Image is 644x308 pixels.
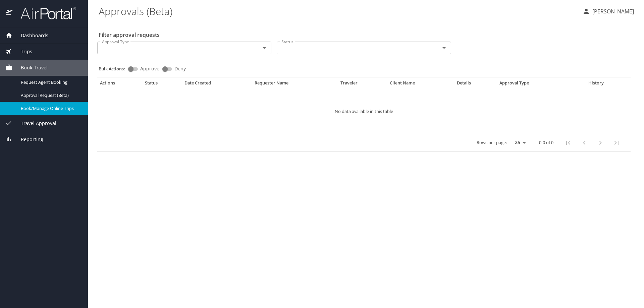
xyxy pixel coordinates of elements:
span: Request Agent Booking [21,79,80,85]
span: Reporting [12,136,43,143]
p: 0-0 of 0 [539,140,553,145]
span: Book/Manage Online Trips [21,105,80,112]
span: Approval Request (Beta) [21,92,80,99]
p: [PERSON_NAME] [590,7,634,15]
th: Status [142,80,182,89]
h1: Approvals (Beta) [99,1,577,21]
table: Approval table [97,80,631,152]
span: Trips [12,48,32,55]
span: Dashboards [12,32,48,39]
span: Deny [174,66,186,71]
th: Requester Name [252,80,338,89]
button: [PERSON_NAME] [580,5,637,17]
th: Date Created [182,80,252,89]
th: Client Name [387,80,454,89]
span: Book Travel [12,64,48,71]
img: icon-airportal.png [6,7,13,20]
p: Rows per page: [477,140,507,145]
button: Open [260,43,269,53]
th: Approval Type [497,80,573,89]
th: Traveler [338,80,387,89]
span: Approve [140,66,159,71]
img: airportal-logo.png [13,7,76,20]
p: No data available in this table [117,109,610,114]
span: Travel Approval [12,120,56,127]
button: Open [439,43,449,53]
h2: Filter approval requests [99,29,160,40]
select: rows per page [509,138,528,148]
p: Bulk Actions: [99,66,130,72]
th: Actions [97,80,142,89]
th: Details [454,80,497,89]
th: History [573,80,619,89]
